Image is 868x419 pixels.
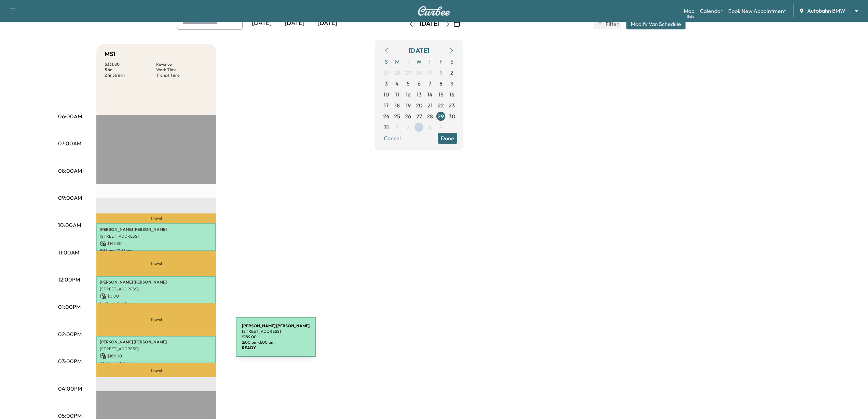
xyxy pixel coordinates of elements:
[413,56,424,67] span: W
[606,20,618,28] span: Filter
[406,90,411,99] span: 12
[438,133,457,144] button: Done
[58,330,82,338] p: 02:00PM
[100,301,213,306] p: 11:50 am - 12:50 pm
[100,279,213,285] p: [PERSON_NAME] [PERSON_NAME]
[728,7,786,15] a: Book New Appointment
[684,7,694,15] a: MapBeta
[383,68,389,77] span: 27
[446,56,457,67] span: S
[417,90,422,99] span: 13
[424,56,435,67] span: T
[105,73,156,78] p: 2 hr 56 min
[403,56,413,67] span: T
[395,90,399,99] span: 11
[429,79,431,88] span: 7
[96,303,216,336] p: Travel
[100,353,213,359] p: $ 189.00
[406,101,411,109] span: 19
[435,56,446,67] span: F
[418,6,450,16] img: Curbee Logo
[405,68,411,77] span: 29
[395,101,400,109] span: 18
[156,67,208,73] p: Work Time
[100,240,213,247] p: $ 142.80
[438,112,444,120] span: 29
[100,361,213,366] p: 2:00 pm - 3:00 pm
[428,101,433,109] span: 21
[427,90,433,99] span: 14
[440,68,442,77] span: 1
[100,286,213,292] p: [STREET_ADDRESS]
[381,133,404,144] button: Cancel
[449,90,455,99] span: 16
[58,194,82,202] p: 09:00AM
[100,234,213,239] p: [STREET_ADDRESS]
[407,123,410,131] span: 2
[58,139,81,147] p: 07:00AM
[100,227,213,232] p: [PERSON_NAME] [PERSON_NAME]
[384,123,389,131] span: 31
[58,167,82,175] p: 08:00AM
[58,303,81,311] p: 01:00PM
[278,15,311,31] div: [DATE]
[156,73,208,78] p: Transit Time
[383,90,389,99] span: 10
[311,15,344,31] div: [DATE]
[416,112,422,120] span: 27
[438,101,444,109] span: 22
[394,68,400,77] span: 28
[105,49,116,59] h5: MS1
[449,101,455,109] span: 23
[383,112,390,120] span: 24
[105,62,156,67] p: $ 331.80
[428,123,432,131] span: 4
[58,221,81,229] p: 10:00AM
[450,68,453,77] span: 2
[407,79,410,88] span: 5
[427,112,433,120] span: 28
[100,248,213,253] p: 9:56 am - 10:56 am
[439,123,443,131] span: 5
[105,67,156,73] p: 3 hr
[156,62,208,67] p: Revenue
[58,384,82,393] p: 04:00PM
[687,14,694,19] div: Beta
[395,79,399,88] span: 4
[405,112,411,120] span: 26
[807,7,845,15] span: Autobahn BMW
[418,123,421,131] span: 3
[409,46,429,55] div: [DATE]
[396,123,398,131] span: 1
[245,15,278,31] div: [DATE]
[58,112,82,120] p: 06:00AM
[385,79,388,88] span: 3
[392,56,403,67] span: M
[381,56,392,67] span: S
[428,68,433,77] span: 31
[100,293,213,299] p: $ 0.00
[394,112,400,120] span: 25
[449,112,455,120] span: 30
[100,339,213,345] p: [PERSON_NAME] [PERSON_NAME]
[384,101,389,109] span: 17
[438,90,444,99] span: 15
[700,7,723,15] a: Calendar
[439,79,443,88] span: 8
[416,101,422,109] span: 20
[420,19,439,28] div: [DATE]
[96,251,216,276] p: Travel
[418,79,421,88] span: 6
[96,363,216,377] p: Travel
[594,18,621,29] button: Filter
[58,275,80,284] p: 12:00PM
[96,213,216,224] p: Travel
[450,79,453,88] span: 9
[58,357,82,365] p: 03:00PM
[58,248,79,257] p: 11:00AM
[100,346,213,352] p: [STREET_ADDRESS]
[416,68,422,77] span: 30
[626,18,686,29] button: Modify Van Schedule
